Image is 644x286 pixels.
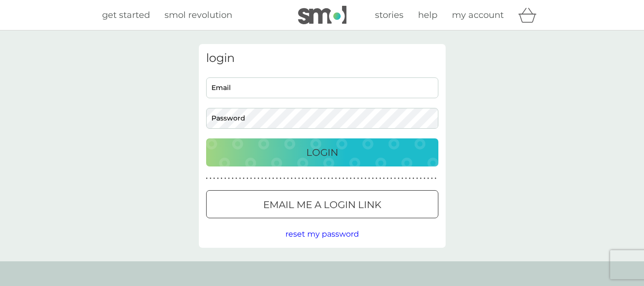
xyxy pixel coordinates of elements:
[265,176,267,181] p: ●
[390,176,392,181] p: ●
[452,10,504,20] span: my account
[346,176,348,181] p: ●
[102,8,150,22] a: get started
[285,229,359,239] span: reset my password
[298,176,300,181] p: ●
[343,176,344,181] p: ●
[434,176,436,181] p: ●
[254,176,256,181] p: ●
[364,176,366,181] p: ●
[416,176,418,181] p: ●
[165,8,232,22] a: smol revolution
[309,176,311,181] p: ●
[295,176,297,181] p: ●
[368,176,370,181] p: ●
[335,176,337,181] p: ●
[228,176,230,181] p: ●
[257,176,259,181] p: ●
[383,176,385,181] p: ●
[339,176,341,181] p: ●
[291,176,293,181] p: ●
[250,176,252,181] p: ●
[313,176,315,181] p: ●
[452,8,504,22] a: my account
[272,176,274,181] p: ●
[379,176,381,181] p: ●
[398,176,400,181] p: ●
[331,176,333,181] p: ●
[375,10,404,20] span: stories
[285,228,359,241] button: reset my password
[387,176,389,181] p: ●
[221,176,223,181] p: ●
[102,10,150,20] span: get started
[280,176,282,181] p: ●
[328,176,329,181] p: ●
[372,176,374,181] p: ●
[206,51,438,65] h3: login
[243,176,245,181] p: ●
[239,176,241,181] p: ●
[394,176,396,181] p: ●
[217,176,219,181] p: ●
[206,190,438,218] button: Email me a login link
[357,176,359,181] p: ●
[324,176,326,181] p: ●
[305,176,307,181] p: ●
[320,176,322,181] p: ●
[413,176,415,181] p: ●
[427,176,429,181] p: ●
[232,176,234,181] p: ●
[261,176,263,181] p: ●
[210,176,211,181] p: ●
[246,176,248,181] p: ●
[287,176,289,181] p: ●
[276,176,278,181] p: ●
[418,8,437,22] a: help
[402,176,404,181] p: ●
[375,176,377,181] p: ●
[431,176,433,181] p: ●
[375,8,404,22] a: stories
[418,10,437,20] span: help
[284,176,285,181] p: ●
[409,176,411,181] p: ●
[206,138,438,166] button: Login
[423,176,425,181] p: ●
[518,5,542,25] div: basket
[316,176,318,181] p: ●
[405,176,407,181] p: ●
[165,10,232,20] span: smol revolution
[302,176,304,181] p: ●
[361,176,363,181] p: ●
[420,176,422,181] p: ●
[236,176,238,181] p: ●
[298,6,346,24] img: smol
[213,176,215,181] p: ●
[269,176,270,181] p: ●
[350,176,352,181] p: ●
[306,145,338,160] p: Login
[354,176,356,181] p: ●
[225,176,226,181] p: ●
[263,197,381,212] p: Email me a login link
[206,176,208,181] p: ●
